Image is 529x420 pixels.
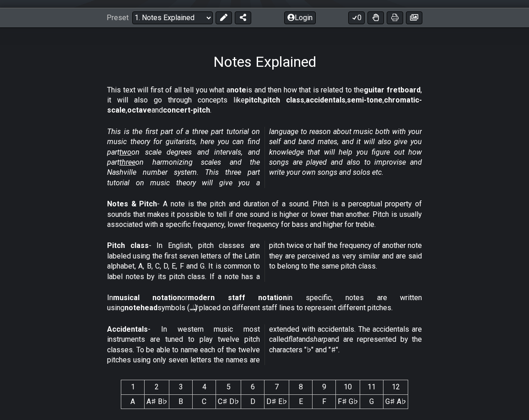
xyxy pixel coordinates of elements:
[387,11,403,24] button: Print
[263,96,304,104] strong: pitch class
[113,293,181,302] strong: musical notation
[360,394,383,409] td: G
[241,380,264,394] th: 6
[336,394,360,409] td: F♯ G♭
[193,380,216,394] th: 4
[367,11,384,24] button: Toggle Dexterity for all fretkits
[145,380,169,394] th: 2
[216,394,241,409] td: C♯ D♭
[107,199,157,208] strong: Notes & Pitch
[264,394,289,409] td: D♯ E♭
[107,293,422,313] p: In or in specific, notes are written using symbols (𝅝 𝅗𝅥 𝅘𝅥 𝅘𝅥𝅮) placed on different staff lines to r...
[306,96,345,104] strong: accidentals
[360,380,383,394] th: 11
[127,106,151,114] strong: octave
[121,394,145,409] td: A
[107,127,422,187] em: This is the first part of a three part tutorial on music theory for guitarists, here you can find...
[216,11,232,24] button: Edit Preset
[245,96,262,104] strong: pitch
[107,324,422,366] p: - In western music most instruments are tuned to play twelve pitch classes. To be able to name ea...
[216,380,241,394] th: 5
[288,335,298,344] em: flat
[347,96,383,104] strong: semi-tone
[132,11,213,24] select: Preset
[107,325,148,334] strong: Accidentals
[383,380,408,394] th: 12
[313,380,336,394] th: 9
[163,106,210,114] strong: concert-pitch
[383,394,408,409] td: G♯ A♭
[169,380,193,394] th: 3
[107,199,422,230] p: - A note is the pitch and duration of a sound. Pitch is a perceptual property of sounds that make...
[107,85,422,116] p: This text will first of all tell you what a is and then how that is related to the , it will also...
[193,394,216,409] td: C
[119,158,135,167] span: three
[364,86,421,94] strong: guitar fretboard
[241,394,264,409] td: D
[145,394,169,409] td: A♯ B♭
[107,241,422,282] p: - In English, pitch classes are labeled using the first seven letters of the Latin alphabet, A, B...
[169,394,193,409] td: B
[107,241,149,250] strong: Pitch class
[188,293,287,302] strong: modern staff notation
[336,380,360,394] th: 10
[310,335,328,344] em: sharp
[264,380,289,394] th: 7
[119,148,131,156] span: two
[406,11,422,24] button: Create image
[124,303,157,312] strong: notehead
[313,394,336,409] td: F
[289,394,313,409] td: E
[107,13,129,22] span: Preset
[235,11,251,24] button: Share Preset
[121,380,145,394] th: 1
[230,86,246,94] strong: note
[284,11,316,24] button: Login
[289,380,313,394] th: 8
[213,53,316,70] h1: Notes Explained
[348,11,365,24] button: 0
